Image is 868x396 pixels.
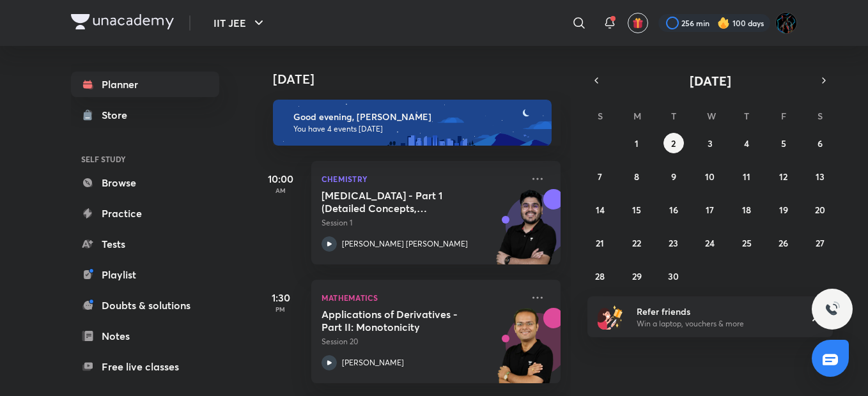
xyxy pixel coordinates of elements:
[818,137,823,149] abbr: September 6, 2025
[779,171,787,183] abbr: September 12, 2025
[71,231,219,257] a: Tests
[342,357,404,369] p: [PERSON_NAME]
[102,107,135,123] div: Store
[632,237,641,249] abbr: September 22, 2025
[71,201,219,226] a: Practice
[810,166,830,187] button: September 13, 2025
[779,204,788,216] abbr: September 19, 2025
[255,290,306,305] h5: 1:30
[626,133,647,153] button: September 1, 2025
[71,354,219,379] a: Free live classes
[810,199,830,220] button: September 20, 2025
[744,110,749,122] abbr: Thursday
[663,232,684,253] button: September 23, 2025
[736,133,757,153] button: September 4, 2025
[71,170,219,195] a: Browse
[717,17,730,29] img: streak
[71,293,219,318] a: Doubts & solutions
[633,110,641,122] abbr: Monday
[637,318,794,330] p: Win a laptop, vouchers & more
[669,204,678,216] abbr: September 16, 2025
[736,232,757,253] button: September 25, 2025
[708,137,713,149] abbr: September 3, 2025
[490,189,561,277] img: unacademy
[781,137,786,149] abbr: September 5, 2025
[810,232,830,253] button: September 27, 2025
[773,199,794,220] button: September 19, 2025
[705,171,715,183] abbr: September 10, 2025
[632,270,642,282] abbr: September 29, 2025
[663,133,684,153] button: September 2, 2025
[626,232,647,253] button: September 22, 2025
[322,189,481,215] h5: Hydrocarbons - Part 1 (Detailed Concepts, Mechanism, Critical Thinking and Illustartions)
[590,199,610,220] button: September 14, 2025
[605,72,815,89] button: [DATE]
[825,301,840,317] img: ttu
[322,290,522,305] p: Mathematics
[71,102,219,128] a: Store
[742,237,752,249] abbr: September 25, 2025
[816,171,825,183] abbr: September 13, 2025
[596,204,605,216] abbr: September 14, 2025
[598,304,623,330] img: referral
[595,270,605,282] abbr: September 28, 2025
[293,111,540,123] h6: Good evening, [PERSON_NAME]
[206,10,274,36] button: IIT JEE
[668,270,679,282] abbr: September 30, 2025
[632,204,641,216] abbr: September 15, 2025
[635,137,639,149] abbr: September 1, 2025
[626,166,647,187] button: September 8, 2025
[736,199,757,220] button: September 18, 2025
[71,323,219,349] a: Notes
[596,237,604,249] abbr: September 21, 2025
[71,148,219,170] h6: SELF STUDY
[632,17,644,29] img: avatar
[71,14,174,29] img: Company Logo
[322,308,481,333] h5: Applications of Derivatives - Part II: Monotonicity
[818,110,823,122] abbr: Saturday
[671,110,676,122] abbr: Tuesday
[273,72,573,87] h4: [DATE]
[634,171,639,183] abbr: September 8, 2025
[590,266,610,286] button: September 28, 2025
[773,133,794,153] button: September 5, 2025
[744,137,749,149] abbr: September 4, 2025
[700,232,720,253] button: September 24, 2025
[815,204,825,216] abbr: September 20, 2025
[736,166,757,187] button: September 11, 2025
[700,199,720,220] button: September 17, 2025
[700,133,720,153] button: September 3, 2025
[690,72,731,89] span: [DATE]
[663,166,684,187] button: September 9, 2025
[590,166,610,187] button: September 7, 2025
[637,305,794,318] h6: Refer friends
[671,171,676,183] abbr: September 9, 2025
[706,204,714,216] abbr: September 17, 2025
[773,232,794,253] button: September 26, 2025
[255,305,306,313] p: PM
[628,13,648,33] button: avatar
[671,137,676,149] abbr: September 2, 2025
[775,12,797,34] img: Umang Raj
[598,110,603,122] abbr: Sunday
[707,110,716,122] abbr: Wednesday
[342,238,468,250] p: [PERSON_NAME] [PERSON_NAME]
[273,100,552,146] img: evening
[322,217,522,229] p: Session 1
[490,308,561,396] img: unacademy
[669,237,678,249] abbr: September 23, 2025
[781,110,786,122] abbr: Friday
[71,72,219,97] a: Planner
[322,336,522,347] p: Session 20
[322,171,522,187] p: Chemistry
[626,266,647,286] button: September 29, 2025
[293,124,540,134] p: You have 4 events [DATE]
[626,199,647,220] button: September 15, 2025
[255,171,306,187] h5: 10:00
[71,14,174,33] a: Company Logo
[590,232,610,253] button: September 21, 2025
[810,133,830,153] button: September 6, 2025
[705,237,715,249] abbr: September 24, 2025
[700,166,720,187] button: September 10, 2025
[663,266,684,286] button: September 30, 2025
